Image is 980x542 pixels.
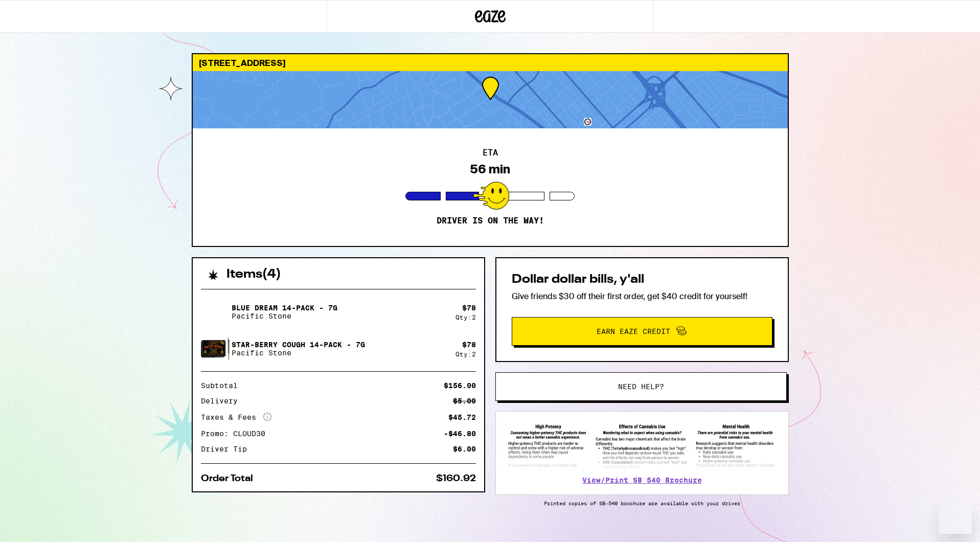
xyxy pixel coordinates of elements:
[444,430,476,437] div: -$46.80
[201,382,245,389] div: Subtotal
[201,397,245,404] div: Delivery
[444,382,476,389] div: $156.00
[939,501,972,534] iframe: Button to launch messaging window
[201,474,260,483] div: Order Total
[512,317,772,346] button: Earn Eaze Credit
[436,474,476,483] div: $160.92
[512,291,772,302] p: Give friends $30 off their first order, get $40 credit for yourself!
[201,334,230,363] img: Star-berry Cough 14-Pack - 7g
[448,414,476,421] div: $45.72
[201,298,230,326] img: Blue Dream 14-Pack - 7g
[582,476,702,484] a: View/Print SB 540 Brochure
[455,314,476,321] div: Qty: 2
[201,413,271,422] div: Taxes & Fees
[226,268,281,281] h2: Items ( 4 )
[201,445,254,453] div: Driver Tip
[512,274,772,286] h2: Dollar dollar bills, y'all
[495,500,789,506] p: Printed copies of SB-540 brochure are available with your driver
[618,383,664,390] span: Need help?
[201,430,272,437] div: Promo: CLOUD30
[232,312,337,320] p: Pacific Stone
[193,54,788,71] div: [STREET_ADDRESS]
[506,422,778,469] img: SB 540 Brochure preview
[597,328,670,335] span: Earn Eaze Credit
[455,351,476,357] div: Qty: 2
[462,341,476,349] div: $ 78
[470,162,510,176] div: 56 min
[232,304,337,312] p: Blue Dream 14-Pack - 7g
[462,304,476,312] div: $ 78
[232,341,365,349] p: Star-berry Cough 14-Pack - 7g
[483,149,498,157] h2: ETA
[453,445,476,453] div: $6.00
[232,349,365,357] p: Pacific Stone
[437,216,544,226] p: Driver is on the way!
[453,397,476,404] div: $5.00
[495,372,787,401] button: Need help?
